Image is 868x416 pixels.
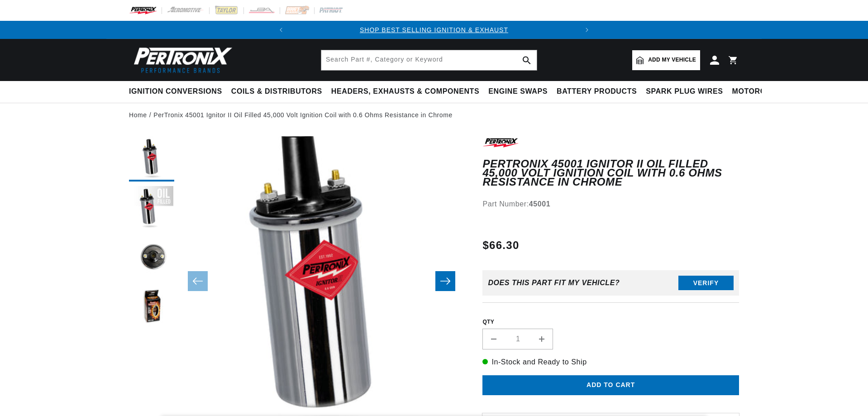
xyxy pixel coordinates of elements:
label: QTY [482,318,739,326]
a: PerTronix 45001 Ignitor II Oil Filled 45,000 Volt Ignition Coil with 0.6 Ohms Resistance in Chrome [153,110,453,120]
button: Slide right [435,271,455,291]
span: Spark Plug Wires [646,87,723,96]
button: Add to cart [482,375,739,396]
button: Translation missing: en.sections.announcements.previous_announcement [272,21,290,39]
div: Part Number: [482,198,739,210]
button: Load image 1 in gallery view [129,136,174,182]
button: Load image 4 in gallery view [129,286,174,331]
input: Search Part #, Category or Keyword [321,50,537,70]
span: Engine Swaps [488,87,548,96]
summary: Battery Products [552,81,641,102]
p: In-Stock and Ready to Ship [482,356,739,368]
strong: 45001 [529,200,551,208]
summary: Motorcycle [728,81,791,102]
slideshow-component: Translation missing: en.sections.announcements.announcement_bar [106,21,762,39]
h1: PerTronix 45001 Ignitor II Oil Filled 45,000 Volt Ignition Coil with 0.6 Ohms Resistance in Chrome [482,159,739,187]
div: Does This part fit My vehicle? [488,279,620,287]
span: Battery Products [557,87,637,96]
a: SHOP BEST SELLING IGNITION & EXHAUST [360,26,508,33]
a: Home [129,110,147,120]
span: Coils & Distributors [231,87,322,96]
span: Motorcycle [732,87,786,96]
span: Ignition Conversions [129,87,222,96]
nav: breadcrumbs [129,110,739,120]
div: 1 of 2 [290,25,578,35]
button: Load image 2 in gallery view [129,186,174,231]
button: Translation missing: en.sections.announcements.next_announcement [578,21,596,39]
summary: Ignition Conversions [129,81,227,102]
span: Add my vehicle [648,56,696,64]
summary: Spark Plug Wires [641,81,727,102]
button: Verify [678,276,734,290]
summary: Engine Swaps [484,81,552,102]
button: Slide left [188,271,208,291]
button: Load image 3 in gallery view [129,236,174,281]
button: search button [517,50,537,70]
span: $66.30 [482,237,519,253]
span: Headers, Exhausts & Components [331,87,479,96]
img: Pertronix [129,44,233,76]
a: Add my vehicle [632,50,700,70]
summary: Coils & Distributors [227,81,327,102]
summary: Headers, Exhausts & Components [327,81,484,102]
div: Announcement [290,25,578,35]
